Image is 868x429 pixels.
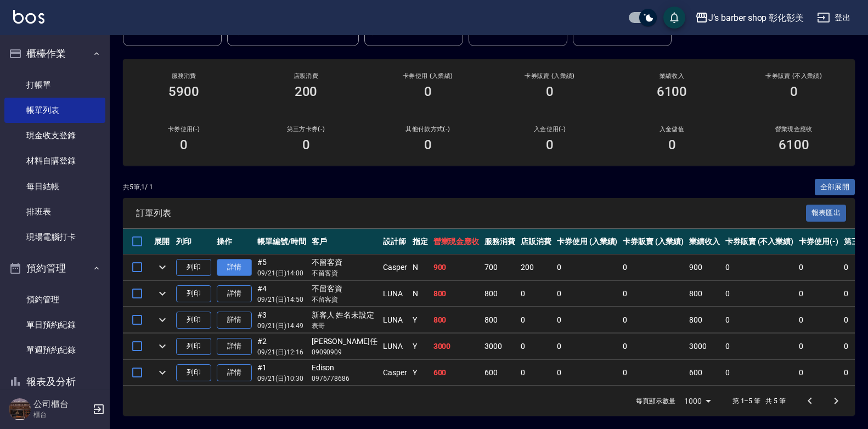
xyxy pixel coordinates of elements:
p: 共 5 筆, 1 / 1 [123,182,153,192]
h2: 入金使用(-) [502,126,598,133]
td: 0 [620,360,686,386]
button: 列印 [176,285,211,302]
td: LUNA [380,307,410,333]
td: 800 [431,281,482,307]
h3: 0 [424,84,432,99]
td: N [410,255,431,280]
td: 0 [723,360,796,386]
h3: 0 [546,84,554,99]
button: 全部展開 [815,179,855,196]
p: 0976778686 [312,374,377,383]
div: 新客人 姓名未設定 [312,309,377,321]
button: expand row [154,259,171,275]
div: J’s barber shop 彰化彰美 [708,11,804,25]
td: #2 [255,334,309,359]
td: 0 [554,360,621,386]
td: 900 [686,255,723,280]
td: LUNA [380,334,410,359]
td: 0 [723,255,796,280]
td: #4 [255,281,309,307]
td: #3 [255,307,309,333]
th: 客戶 [309,229,380,255]
td: 0 [620,307,686,333]
h5: 公司櫃台 [33,399,89,410]
button: save [663,7,685,29]
a: 現場電腦打卡 [4,224,105,250]
a: 預約管理 [4,287,105,312]
h3: 0 [302,137,310,153]
h3: 6100 [657,84,687,99]
th: 卡券販賣 (不入業績) [723,229,796,255]
div: [PERSON_NAME]任 [312,336,377,347]
a: 單日預約紀錄 [4,312,105,337]
td: 0 [554,255,621,280]
td: 200 [518,255,554,280]
td: Casper [380,255,410,280]
td: 0 [518,281,554,307]
td: 0 [796,334,841,359]
td: 0 [518,334,554,359]
a: 每日結帳 [4,174,105,199]
p: 表哥 [312,321,377,331]
p: 櫃台 [33,410,89,420]
td: LUNA [380,281,410,307]
button: 登出 [813,8,855,28]
td: 0 [796,281,841,307]
p: 09/21 (日) 14:49 [257,321,306,331]
h2: 第三方卡券(-) [258,126,353,133]
td: 0 [554,307,621,333]
td: 600 [686,360,723,386]
button: 列印 [176,259,211,276]
div: 1000 [680,386,715,416]
th: 服務消費 [482,229,518,255]
th: 卡券販賣 (入業績) [620,229,686,255]
td: 800 [431,307,482,333]
p: 09/21 (日) 12:16 [257,347,306,357]
a: 帳單列表 [4,98,105,123]
th: 卡券使用 (入業績) [554,229,621,255]
th: 營業現金應收 [431,229,482,255]
button: expand row [154,312,171,328]
td: 600 [431,360,482,386]
p: 第 1–5 筆 共 5 筆 [732,396,786,406]
th: 列印 [173,229,214,255]
h3: 0 [546,137,554,153]
h2: 卡券使用(-) [136,126,232,133]
h2: 入金儲值 [624,126,719,133]
a: 詳情 [217,259,252,276]
th: 指定 [410,229,431,255]
h3: 200 [295,84,318,99]
a: 詳情 [217,312,252,329]
td: 0 [723,334,796,359]
td: 0 [723,307,796,333]
td: 0 [620,255,686,280]
button: 列印 [176,338,211,355]
td: N [410,281,431,307]
a: 詳情 [217,285,252,302]
td: Casper [380,360,410,386]
th: 操作 [214,229,255,255]
td: 700 [482,255,518,280]
td: 0 [518,360,554,386]
td: 3000 [482,334,518,359]
div: 不留客資 [312,283,377,295]
td: 800 [482,281,518,307]
td: 0 [796,255,841,280]
td: 600 [482,360,518,386]
h3: 6100 [779,137,809,153]
button: 報表及分析 [4,368,105,396]
button: 列印 [176,312,211,329]
h2: 營業現金應收 [746,126,842,133]
p: 不留客資 [312,295,377,304]
h3: 0 [424,137,432,153]
th: 卡券使用(-) [796,229,841,255]
p: 09/21 (日) 14:00 [257,268,306,278]
a: 打帳單 [4,72,105,98]
p: 09/21 (日) 14:50 [257,295,306,304]
a: 排班表 [4,199,105,224]
h2: 卡券販賣 (入業績) [502,72,598,80]
th: 店販消費 [518,229,554,255]
td: Y [410,307,431,333]
td: 800 [482,307,518,333]
td: 0 [620,334,686,359]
